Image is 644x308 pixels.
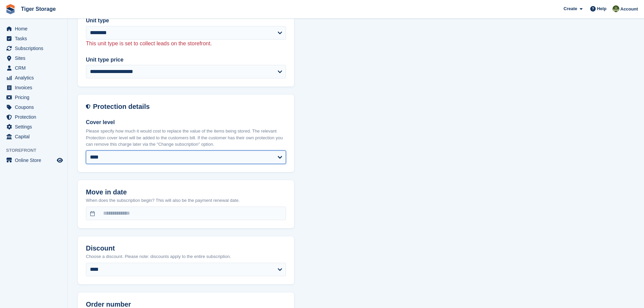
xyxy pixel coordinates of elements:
a: menu [3,83,64,92]
a: menu [3,63,64,73]
h2: Move in date [86,188,286,196]
a: Tiger Storage [18,3,58,15]
a: menu [3,93,64,102]
span: Coupons [15,102,55,112]
a: menu [3,132,64,141]
span: Home [15,24,55,33]
img: insurance-details-icon-731ffda60807649b61249b889ba3c5e2b5c27d34e2e1fb37a309f0fde93ff34a.svg [86,103,90,111]
span: Storefront [6,147,67,154]
label: Unit type [86,17,286,25]
a: menu [3,102,64,112]
span: Sites [15,53,55,63]
span: Invoices [15,83,55,92]
span: Pricing [15,93,55,102]
h2: Protection details [93,103,286,111]
label: Unit type price [86,56,286,64]
span: Tasks [15,34,55,43]
a: menu [3,73,64,82]
a: menu [3,156,64,165]
h2: Discount [86,244,286,252]
a: Preview store [56,156,64,164]
a: menu [3,122,64,132]
a: menu [3,24,64,33]
span: Settings [15,122,55,132]
img: stora-icon-8386f47178a22dfd0bd8f6a31ec36ba5ce8667c1dd55bd0f319d3a0aa187defe.svg [5,4,16,14]
p: Please specify how much it would cost to replace the value of the items being stored. The relevan... [86,128,286,148]
span: Protection [15,112,55,122]
span: Subscriptions [15,44,55,53]
span: CRM [15,63,55,73]
a: menu [3,44,64,53]
p: Choose a discount. Please note: discounts apply to the entire subscription. [86,253,286,260]
span: Help [597,5,606,12]
span: Online Store [15,156,55,165]
a: menu [3,112,64,122]
p: When does the subscription begin? This will also be the payment renewal date. [86,197,286,204]
span: Create [564,5,577,12]
a: menu [3,34,64,43]
a: menu [3,53,64,63]
span: Analytics [15,73,55,82]
p: This unit type is set to collect leads on the storefront. [86,40,286,48]
img: Matthew Ellwood [613,5,619,12]
span: Capital [15,132,55,141]
span: Account [620,6,638,13]
label: Cover level [86,118,286,126]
